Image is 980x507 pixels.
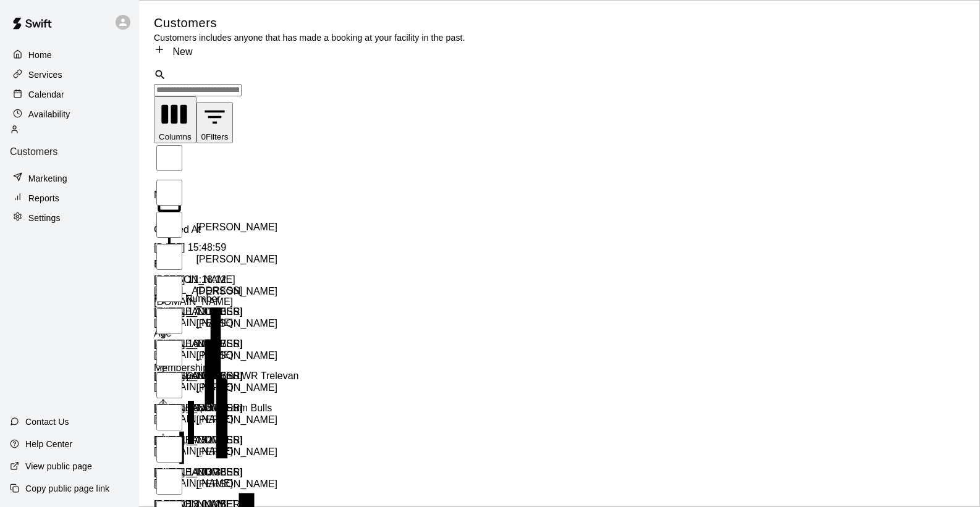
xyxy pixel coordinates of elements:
div: 2025-08-04 20:00:26 [154,371,265,382]
input: Select row [156,404,182,430]
div: [PERSON_NAME] [154,467,277,501]
p: Availability [28,108,70,120]
p: Marketing [28,172,67,185]
button: Show filters [196,102,234,144]
div: 2025-08-14 16:02:27 [154,338,265,350]
p: Contact Us [25,416,69,428]
p: Help Center [25,438,72,450]
div: 9U 2nd Sports Farm Bulls [154,403,339,414]
input: Select row [156,372,182,398]
div: [PERSON_NAME] [154,274,277,308]
div: [PERSON_NAME] [154,403,277,437]
input: Select row [156,276,182,302]
h5: Customers [154,15,465,31]
input: Select row [156,308,182,334]
a: Services [10,65,129,84]
p: Customers includes anyone that has made a booking at your facility in the past. [154,31,465,44]
div: 2025-08-18 15:48:59 [154,242,265,253]
p: Copy public page link [25,482,109,495]
div: [PERSON_NAME] [154,210,277,244]
button: Select columns [154,96,196,144]
p: Reports [28,192,59,204]
input: Select row [156,244,182,270]
p: Customers [10,146,129,157]
div: 2025-08-18 11:18:12 [154,274,265,285]
span: 0 [201,132,206,141]
a: Marketing [10,169,129,188]
a: Availability [10,105,129,124]
div: [PERSON_NAME] [154,371,277,404]
input: Select row [156,469,182,495]
a: Calendar [10,85,129,104]
p: Services [28,69,62,81]
input: Select row [156,340,182,366]
div: [PERSON_NAME] [154,435,277,469]
p: Home [28,49,52,61]
div: Search customers by name or email [154,69,965,96]
a: New [154,46,192,57]
div: 2025-08-04 10:48:19 [154,403,265,414]
a: Settings [10,209,129,227]
p: View public page [25,460,92,472]
a: Reports [10,189,129,207]
input: Select row [156,180,182,206]
div: 2025-08-03 14:03:38 [154,467,265,478]
input: Select all rows [156,145,182,171]
div: [PERSON_NAME] [154,306,277,340]
div: Customers [10,125,129,157]
div: 2025-08-04 07:52:19 [154,435,265,446]
a: Home [10,46,129,64]
p: Calendar [28,88,64,101]
input: Select row [156,212,182,238]
input: Select row [156,437,182,463]
div: 2025-08-14 17:31:10 [154,306,265,317]
div: 12U Sports Farm LWR Trelevan [154,371,339,382]
div: [PERSON_NAME] [154,242,277,276]
div: [PERSON_NAME] [154,338,277,372]
a: Customers [10,125,129,167]
p: Settings [28,212,61,224]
